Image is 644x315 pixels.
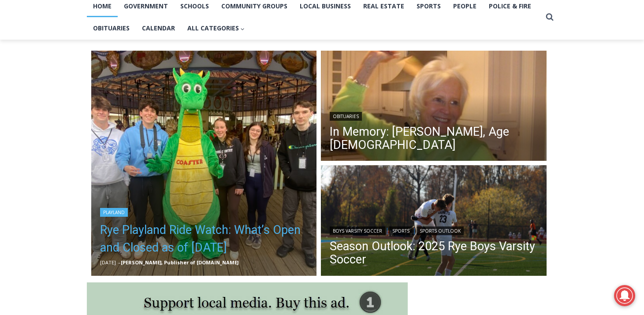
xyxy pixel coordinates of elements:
[330,226,385,235] a: Boys Varsity Soccer
[100,221,308,256] a: Rye Playland Ride Watch: What’s Open and Closed as of [DATE]
[321,51,547,163] a: Read More In Memory: Barbara de Frondeville, Age 88
[321,51,547,163] img: Obituary - Barbara defrondeville
[121,259,238,266] a: [PERSON_NAME], Publisher of [DOMAIN_NAME]
[330,125,538,152] a: In Memory: [PERSON_NAME], Age [DEMOGRAPHIC_DATA]
[330,225,538,235] div: | |
[231,88,409,107] span: Intern @ [DOMAIN_NAME]
[417,226,464,235] a: Sports Outlook
[542,9,558,25] button: View Search Form
[321,165,547,278] img: (PHOTO: Alex van der Voort and Lex Cox of Rye Boys Varsity Soccer on Thursday, October 31, 2024 f...
[0,89,89,110] a: Open Tues. - Sun. [PHONE_NUMBER]
[91,51,317,276] a: Read More Rye Playland Ride Watch: What’s Open and Closed as of Thursday, September 4, 2025
[91,55,130,105] div: "clearly one of the favorites in the [GEOGRAPHIC_DATA] neighborhood"
[330,240,538,266] a: Season Outlook: 2025 Rye Boys Varsity Soccer
[321,165,547,278] a: Read More Season Outlook: 2025 Rye Boys Varsity Soccer
[100,208,128,217] a: Playland
[181,17,251,39] button: Child menu of All Categories
[223,0,417,85] div: "The first chef I interviewed talked about coming to [GEOGRAPHIC_DATA] from [GEOGRAPHIC_DATA] in ...
[136,17,181,39] a: Calendar
[330,112,362,121] a: Obituaries
[389,226,413,235] a: Sports
[91,51,317,276] img: (PHOTO: MyRye.com interns from Rye High School with Coaster the Dragon during a Playland Park med...
[212,85,427,110] a: Intern @ [DOMAIN_NAME]
[100,259,116,266] time: [DATE]
[118,259,121,266] span: –
[3,91,86,124] span: Open Tues. - Sun. [PHONE_NUMBER]
[87,17,136,39] a: Obituaries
